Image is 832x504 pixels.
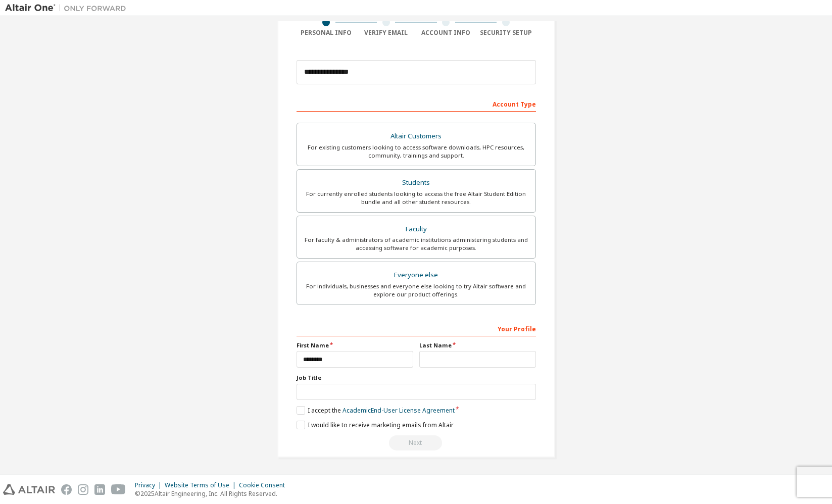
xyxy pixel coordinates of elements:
img: linkedin.svg [94,484,105,495]
div: Students [303,176,529,190]
img: Altair One [5,3,131,13]
div: Faculty [303,222,529,236]
div: Everyone else [303,268,529,282]
div: Cookie Consent [239,481,291,489]
div: Privacy [135,481,165,489]
label: I accept the [297,406,455,415]
label: Last Name [419,341,536,349]
a: Academic End-User License Agreement [342,406,455,415]
img: facebook.svg [61,484,72,495]
div: Account Type [297,95,536,112]
div: Personal Info [297,29,357,37]
div: For currently enrolled students looking to access the free Altair Student Edition bundle and all ... [303,190,529,206]
div: Read and acccept EULA to continue [297,435,536,450]
label: I would like to receive marketing emails from Altair [297,421,454,429]
p: © 2025 Altair Engineering, Inc. All Rights Reserved. [135,489,291,498]
label: First Name [297,341,413,349]
div: Security Setup [476,29,536,37]
div: For existing customers looking to access software downloads, HPC resources, community, trainings ... [303,143,529,160]
label: Job Title [297,374,536,382]
div: Account Info [416,29,476,37]
img: youtube.svg [111,484,126,495]
img: altair_logo.svg [3,484,55,495]
img: instagram.svg [78,484,88,495]
div: Verify Email [356,29,416,37]
div: For faculty & administrators of academic institutions administering students and accessing softwa... [303,236,529,252]
div: Website Terms of Use [165,481,239,489]
div: Altair Customers [303,129,529,143]
div: Your Profile [297,320,536,336]
div: For individuals, businesses and everyone else looking to try Altair software and explore our prod... [303,282,529,298]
